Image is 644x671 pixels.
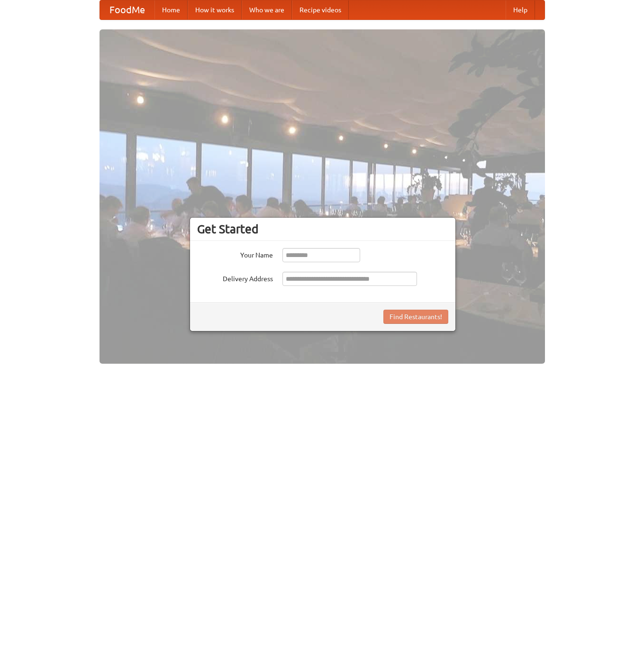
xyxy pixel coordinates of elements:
[242,0,292,19] a: Who we are
[506,0,535,19] a: Help
[292,0,349,19] a: Recipe videos
[100,0,154,19] a: FoodMe
[197,222,448,236] h3: Get Started
[197,248,273,260] label: Your Name
[197,272,273,284] label: Delivery Address
[188,0,242,19] a: How it works
[154,0,188,19] a: Home
[383,310,448,324] button: Find Restaurants!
